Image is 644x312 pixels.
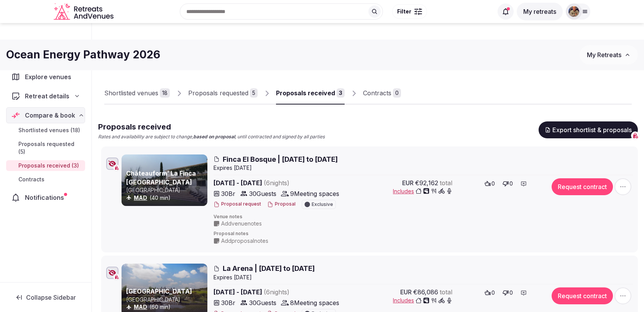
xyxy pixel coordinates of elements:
span: Compare & book [25,111,75,120]
p: Rates and availability are subject to change, , until contracted and signed by all parties [98,134,325,140]
span: total [440,287,452,297]
a: Proposals received (3) [6,160,85,171]
button: Proposal request [214,201,261,207]
span: Exclusive [312,202,333,207]
span: 8 Meeting spaces [290,298,339,307]
span: Contracts [18,176,44,183]
p: [GEOGRAPHIC_DATA] [126,296,206,304]
span: 0 [509,289,513,297]
a: My retreats [517,8,563,15]
span: Retreat details [25,91,69,101]
div: Expire s [DATE] [214,164,633,172]
a: MAD [134,304,147,310]
a: Explore venues [6,69,85,85]
a: Proposals received3 [276,82,345,105]
strong: based on proposal [193,134,235,139]
button: 0 [500,178,515,189]
p: [GEOGRAPHIC_DATA] [126,186,206,194]
span: Venue notes [214,214,633,220]
div: 18 [160,88,170,98]
div: 5 [250,88,258,98]
button: Filter [392,4,427,19]
span: 0 [491,180,495,188]
a: MAD [134,194,147,201]
div: Shortlisted venues [104,88,158,98]
span: €92,162 [415,178,438,188]
div: Proposals requested [188,88,248,98]
span: 30 Guests [249,189,276,198]
button: Includes [393,188,452,195]
h2: Proposals received [98,121,325,132]
span: total [440,178,452,188]
button: My retreats [517,3,563,20]
button: My Retreats [580,45,638,65]
span: Proposals received (3) [18,162,79,169]
span: 9 Meeting spaces [290,189,339,198]
button: 0 [482,178,497,189]
span: Finca El Bosque | [DATE] to [DATE] [223,154,338,164]
span: EUR [400,287,412,297]
div: (40 min) [126,194,206,202]
a: Proposals requested5 [188,82,258,105]
span: Add proposal notes [221,237,268,245]
span: EUR [402,178,414,188]
a: Châteauform’ La Finca [GEOGRAPHIC_DATA] [126,169,196,186]
div: Contracts [363,88,391,98]
button: Proposal [267,201,296,207]
span: Add venue notes [221,220,262,227]
span: €86,086 [413,287,438,297]
img: julen [568,6,579,17]
a: Visit the homepage [54,3,115,20]
a: Contracts [6,174,85,185]
button: Request contract [552,287,613,304]
span: ( 6 night s ) [264,288,289,296]
span: La Arena | [DATE] to [DATE] [223,264,315,273]
span: Filter [397,8,411,15]
a: [GEOGRAPHIC_DATA] [126,287,192,295]
a: Shortlisted venues18 [104,82,170,105]
span: [DATE] - [DATE] [214,178,348,188]
span: My Retreats [587,51,621,59]
span: 30 Br [221,298,235,307]
h1: Ocean Energy Pathway 2026 [6,47,160,62]
a: Notifications [6,189,85,206]
span: ( 6 night s ) [264,179,289,187]
div: 3 [337,88,345,98]
span: Collapse Sidebar [26,294,76,301]
div: Proposals received [276,88,335,98]
span: [DATE] - [DATE] [214,287,348,297]
button: 0 [482,287,497,298]
span: Proposals requested (5) [18,140,82,156]
span: Proposal notes [214,231,633,237]
div: (60 min) [126,303,206,311]
button: 0 [500,287,515,298]
span: 0 [509,180,513,188]
span: 0 [491,289,495,297]
span: Explore venues [25,72,74,81]
span: Shortlisted venues (18) [18,126,80,134]
span: 30 Br [221,189,235,198]
div: Expire s [DATE] [214,274,633,281]
button: Collapse Sidebar [6,289,85,306]
button: Includes [393,297,452,304]
div: 0 [393,88,401,98]
button: Export shortlist & proposals [539,121,638,138]
a: Proposals requested (5) [6,139,85,157]
a: Shortlisted venues (18) [6,125,85,136]
a: Contracts0 [363,82,401,105]
button: Request contract [552,178,613,195]
span: 30 Guests [249,298,276,307]
span: Notifications [25,193,67,202]
svg: Retreats and Venues company logo [54,3,115,20]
